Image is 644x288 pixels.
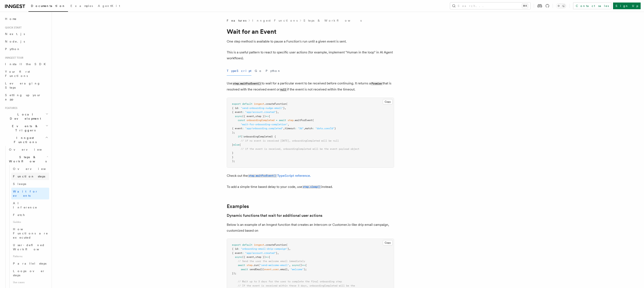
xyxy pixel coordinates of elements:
span: Install the SDK [5,62,48,66]
span: Setting up your app [5,93,41,101]
span: } [334,127,336,130]
button: Python [266,66,281,76]
span: "app/account.created" [245,252,276,254]
span: : [238,107,239,110]
span: } [283,107,285,110]
a: Install the SDK [3,60,49,68]
a: step.waitForEvent()TypeScript reference. [248,174,311,178]
span: => [266,115,269,118]
span: } [276,111,277,114]
p: This is a useful pattern to react to specific user actions (for example, implement "Human in the ... [227,49,394,61]
span: Next.js [5,32,25,36]
span: , [254,115,255,118]
span: "onboarding-email-drip-campaign" [241,247,288,250]
span: Loops over steps [13,269,45,277]
span: Node.js [5,40,25,43]
span: } [232,156,233,159]
span: Events & Triggers [3,124,46,132]
span: async [235,115,242,118]
span: Your first Functions [5,70,30,77]
a: AgentKit [95,1,123,11]
span: step }) [255,115,266,118]
span: .createFunction [264,102,286,105]
span: export [232,102,241,105]
span: "wait-for-onboarding-completion" [241,123,288,126]
span: .email [279,268,288,271]
span: Use cases [11,279,49,286]
button: Events & Triggers [3,122,49,134]
span: match [305,127,312,130]
a: Node.js [3,38,49,45]
span: { [239,143,241,146]
span: Inngest tour [3,56,23,59]
span: Steps & Workflows [7,155,47,163]
span: AI Inference [13,201,37,209]
span: { event [232,111,242,114]
span: // If the event is received within these 3 days, onboardingCompleted will be the [238,284,355,287]
button: Local Development [3,111,49,122]
span: "send-onboarding-nudge-email" [241,107,283,110]
button: Toggle dark mode [556,3,566,8]
p: Use to wait for a particular event to be received before continuing. It returns a that is resolve... [227,80,394,93]
span: . [271,268,273,271]
button: Steps & Workflows [7,153,49,165]
span: { id [232,107,238,110]
a: Loops over steps [11,267,49,279]
a: Python [3,45,49,53]
span: : [242,127,244,130]
span: timeout [285,127,295,130]
a: Dynamic functions that wait for additional user actions [227,213,322,218]
span: .waitForEvent [293,119,312,122]
span: , [285,107,286,110]
span: step }) [255,256,266,258]
span: sendEmail [250,268,263,271]
span: ! [242,135,244,138]
span: : [295,127,296,130]
span: { id [232,247,238,250]
a: Documentation [28,1,68,12]
code: step.waitForEvent() [248,174,277,178]
a: Overview [11,165,49,173]
p: Check out the [227,173,394,179]
span: Overview [9,148,52,151]
span: // Send the user the welcome email immediately [238,260,305,263]
span: user [273,268,279,271]
a: Sign Up [613,3,641,9]
span: } [276,252,277,254]
span: async [292,264,299,267]
span: ( [312,119,314,122]
a: Steps & Workflows [303,18,362,23]
span: , [289,264,291,267]
span: , [288,123,289,126]
button: Go [255,66,262,76]
kbd: ⌘K [522,4,528,8]
code: step.sleep() [302,185,321,189]
span: ( [263,268,264,271]
span: ( [286,102,288,105]
span: else [233,143,239,146]
span: if [238,135,241,138]
a: Parallel steps [11,260,49,267]
p: One step method is available to pause a Function's run until a given event is sent. [227,39,394,44]
span: Wait for events [13,190,38,197]
span: Features [3,106,17,110]
span: await [279,119,286,122]
code: step.waitForEvent() [232,82,262,85]
span: Inngest Functions [3,136,45,144]
span: , [277,252,279,254]
a: Examples [227,203,249,209]
button: Search...⌘K [450,3,530,9]
a: Home [3,15,49,23]
span: , [304,127,305,130]
span: ({ event [242,256,254,258]
a: Next.js [3,30,49,38]
span: default [242,243,252,246]
code: null [280,88,287,92]
a: AI Inference [11,199,49,211]
span: Features [227,18,246,23]
p: To add a simple time based delay to your code, use instead. [227,184,394,190]
button: Copy [383,240,393,245]
span: Guides [11,219,49,225]
span: event [264,268,271,271]
span: , [254,256,255,258]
